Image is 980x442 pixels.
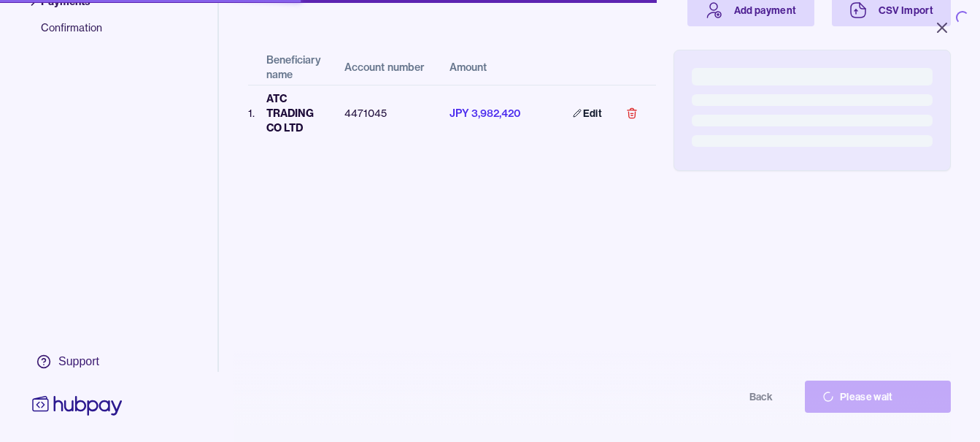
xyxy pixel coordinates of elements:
[333,85,438,141] td: 4471045
[29,346,126,377] a: Support
[438,85,544,141] td: JPY 3,982,420
[58,354,99,370] div: Support
[255,85,333,141] td: ATC TRADING CO LTD
[248,85,255,141] td: 1 .
[555,97,620,129] a: Edit
[333,50,438,85] th: Account number
[41,20,102,47] span: Confirmation
[916,12,968,44] button: Close
[438,50,544,85] th: Amount
[255,50,333,85] th: Beneficiary name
